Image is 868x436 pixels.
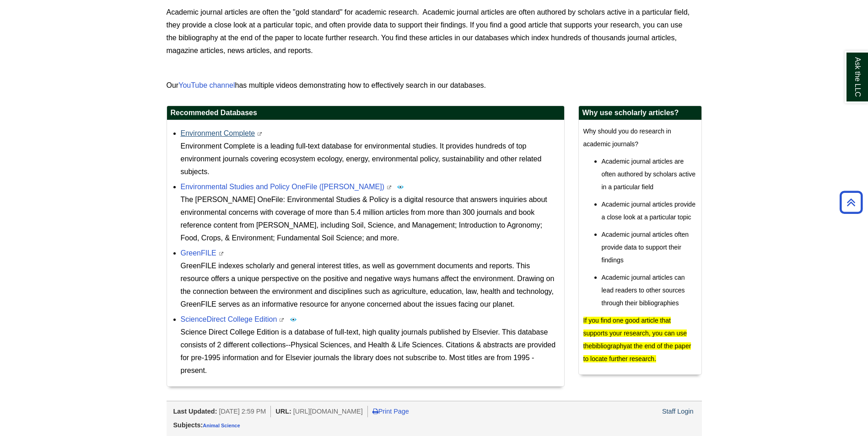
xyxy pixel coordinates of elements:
[178,81,235,89] a: YouTube channel
[583,342,691,362] span: at the end of the paper to locate further research.
[836,196,866,208] a: Back to Top
[583,128,671,148] span: Why should you do research in academic journals?
[579,106,701,120] h2: Why use scholarly articles?
[167,8,690,54] span: Academic journal articles are often the "gold standard" for academic research. Academic journal a...
[181,140,560,178] div: Environment Complete is a leading full-text database for environmental studies. It provides hundr...
[602,201,695,221] span: Academic journal articles provide a close look at a particular topic
[181,193,560,245] div: The [PERSON_NAME] OneFile: Environmental Studies & Policy is a digital resource that answers inqu...
[167,106,564,120] h2: Recommeded Databases
[257,132,263,136] i: This link opens in a new window
[218,252,224,256] i: This link opens in a new window
[602,274,685,307] span: Academic journal articles can lead readers to other sources through their bibliographies
[592,342,627,350] span: bibliography
[181,129,255,137] a: Environment Complete
[602,231,689,264] span: Academic journal articles often provide data to support their findings
[181,326,560,377] div: Science Direct College Edition is a database of full-text, high quality journals published by Els...
[203,423,240,428] a: Animal Science
[181,183,385,191] a: Environmental Studies and Policy OneFile ([PERSON_NAME])
[219,408,266,415] span: [DATE] 2:59 PM
[181,249,216,257] a: GreenFILE
[386,186,392,190] i: This link opens in a new window
[279,318,285,322] i: This link opens in a new window
[181,315,277,323] a: ScienceDirect College Edition
[662,408,694,415] a: Staff Login
[290,316,297,323] img: Peer Reviewed
[275,408,291,415] span: URL:
[372,408,409,415] a: Print Page
[167,81,486,89] span: Our has multiple videos demonstrating how to effectively search in our databases.
[293,408,363,415] span: [URL][DOMAIN_NAME]
[173,421,203,429] span: Subjects:
[372,408,378,415] i: Print Page
[173,408,217,415] span: Last Updated:
[583,317,687,350] span: If you find one good article that supports your research, you can use the
[602,158,695,191] span: Academic journal articles are often authored by scholars active in a particular field
[181,260,560,311] div: GreenFILE indexes scholarly and general interest titles, as well as government documents and repo...
[397,183,404,191] img: Peer Reviewed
